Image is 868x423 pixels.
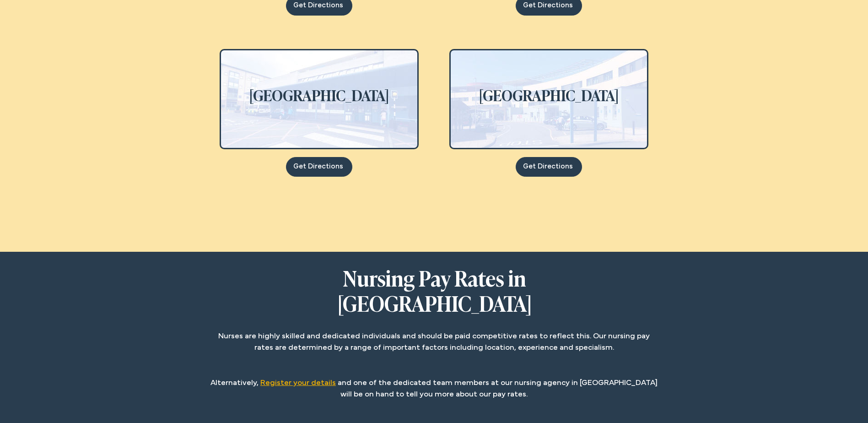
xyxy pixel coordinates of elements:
span: Alternatively, [210,380,259,386]
img: Croydon University Hospital [221,50,417,148]
a: Register your details [260,380,336,386]
a: Get Directions [286,157,352,177]
span: Get Directions [523,2,573,9]
span: Nursing Pay Rates in [GEOGRAPHIC_DATA] [338,270,532,316]
span: [GEOGRAPHIC_DATA] [479,90,619,105]
span: and one of the dedicated team members at our nursing agency in [GEOGRAPHIC_DATA] will be on hand ... [338,380,659,398]
span: [GEOGRAPHIC_DATA] [249,90,389,105]
span: Nurses are highly skilled and dedicated individuals and should be paid competitive rates to refle... [218,333,652,352]
span: Get Directions [523,163,573,170]
span: Get Directions [293,2,343,9]
img: Central Middlesex Hospital [451,50,647,148]
a: Get Directions [516,157,582,177]
span: Get Directions [293,163,343,170]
